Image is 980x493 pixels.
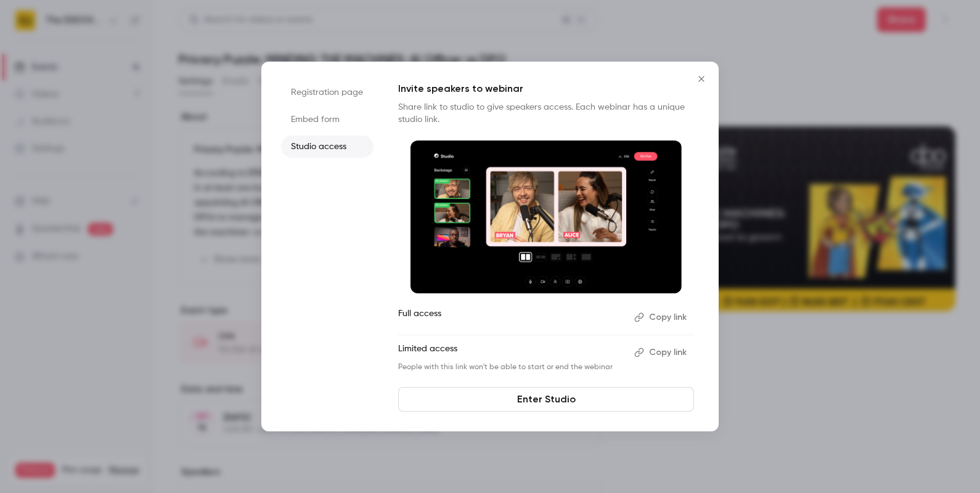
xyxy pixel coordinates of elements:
p: Limited access [398,343,624,362]
li: Embed form [281,108,374,131]
li: Registration page [281,81,374,104]
p: Share link to studio to give speakers access. Each webinar has a unique studio link. [398,101,694,126]
p: Invite speakers to webinar [398,81,694,96]
button: Close [689,67,714,91]
a: Enter Studio [398,387,694,412]
p: Full access [398,308,624,327]
button: Copy link [629,343,694,362]
li: Studio access [281,136,374,158]
p: People with this link won't be able to start or end the webinar [398,362,624,372]
button: Copy link [629,308,694,327]
img: Invite speakers to webinar [410,141,682,293]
